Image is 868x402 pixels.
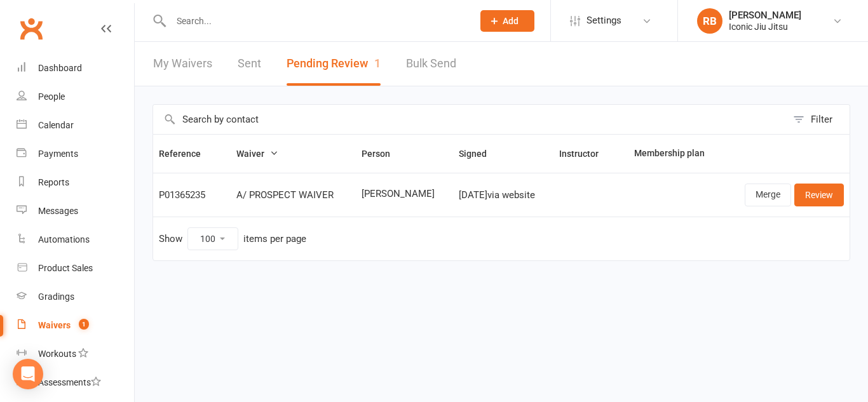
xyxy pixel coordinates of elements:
a: Sent [238,42,261,86]
div: Assessments [38,377,101,387]
span: Add [503,16,519,26]
a: Merge [745,184,791,206]
button: Instructor [559,146,613,161]
div: Workouts [38,349,76,359]
div: Show [159,227,306,250]
button: Waiver [236,146,278,161]
a: Assessments [17,368,134,397]
span: Waiver [236,149,278,159]
a: People [17,83,134,111]
div: Gradings [38,291,74,302]
div: Dashboard [38,63,82,73]
div: People [38,91,65,102]
button: Reference [159,146,215,161]
input: Search by contact [153,105,787,134]
div: Open Intercom Messenger [13,359,43,389]
a: Payments [17,140,134,168]
a: Workouts [17,340,134,368]
a: Gradings [17,283,134,311]
div: Payments [38,149,78,159]
div: Automations [38,234,90,245]
div: A/ PROSPECT WAIVER [236,190,350,201]
span: 1 [79,319,89,330]
span: Signed [459,149,501,159]
button: Filter [787,105,850,134]
a: Messages [17,197,134,225]
a: Calendar [17,111,134,140]
div: Reports [38,177,69,187]
a: Reports [17,168,134,197]
a: Automations [17,225,134,254]
div: [PERSON_NAME] [729,10,801,21]
a: Dashboard [17,54,134,83]
span: Settings [587,6,621,35]
div: Iconic Jiu Jitsu [729,21,801,32]
div: Product Sales [38,263,93,273]
a: My Waivers [153,42,212,86]
div: items per page [243,234,306,245]
div: Filter [811,112,832,127]
input: Search... [167,12,464,30]
button: Signed [459,146,501,161]
div: Messages [38,206,78,216]
span: Instructor [559,149,613,159]
span: Person [362,149,404,159]
button: Pending Review1 [287,42,381,86]
th: Membership plan [628,135,722,173]
span: Reference [159,149,215,159]
div: Calendar [38,120,74,130]
div: RB [697,8,722,34]
a: Review [794,184,844,206]
span: [PERSON_NAME] [362,189,447,199]
span: 1 [374,57,381,70]
a: Waivers 1 [17,311,134,340]
button: Add [480,10,534,32]
a: Bulk Send [406,42,456,86]
div: P01365235 [159,190,225,201]
button: Person [362,146,404,161]
a: Product Sales [17,254,134,283]
div: [DATE] via website [459,190,548,201]
a: Clubworx [15,13,47,44]
div: Waivers [38,320,71,330]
